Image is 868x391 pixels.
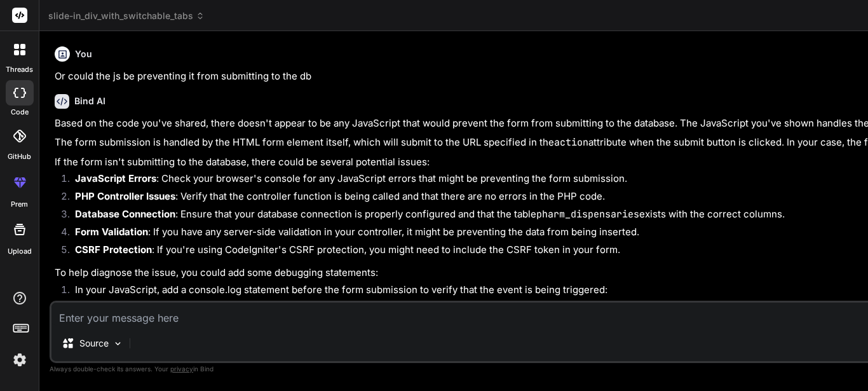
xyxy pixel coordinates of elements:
[75,244,152,256] strong: CSRF Protection
[74,95,105,107] h6: Bind AI
[75,48,92,60] h6: You
[170,365,193,373] span: privacy
[6,64,33,75] label: threads
[536,208,639,221] code: pharm_dispensaries
[11,199,28,210] label: prem
[75,208,175,220] strong: Database Connection
[79,337,109,350] p: Source
[11,107,29,118] label: code
[9,349,31,371] img: settings
[8,151,31,162] label: GitHub
[75,190,175,202] strong: PHP Controller Issues
[48,10,205,22] span: slide-in_div_with_switchable_tabs
[8,246,32,257] label: Upload
[554,136,588,149] code: action
[75,172,156,184] strong: JavaScript Errors
[112,338,123,349] img: Pick Models
[75,226,148,238] strong: Form Validation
